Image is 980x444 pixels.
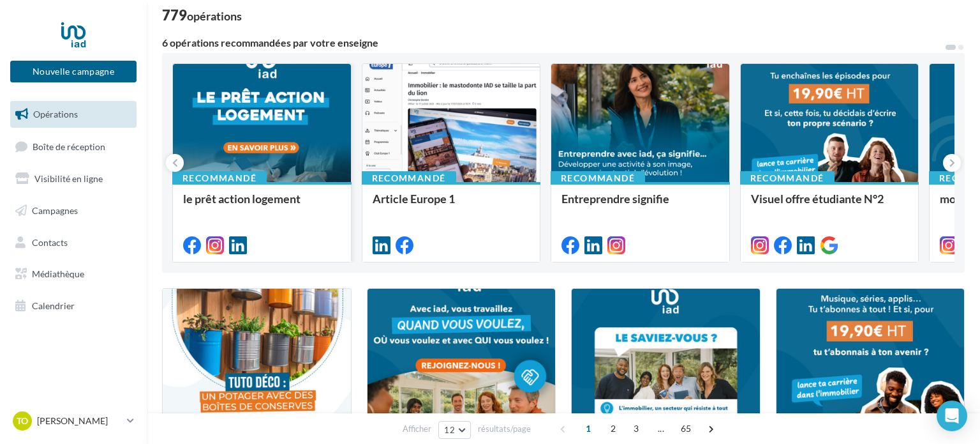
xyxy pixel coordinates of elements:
span: résultats/page [478,423,531,435]
span: ... [651,418,671,439]
span: le prêt action logement [183,192,301,206]
div: Recommandé [551,171,645,185]
a: Médiathèque [8,261,139,287]
a: To [PERSON_NAME] [10,409,137,433]
a: Contacts [8,229,139,256]
div: Open Intercom Messenger [937,401,967,431]
span: Visuel offre étudiante N°2 [751,192,884,206]
div: Recommandé [740,171,835,185]
span: To [17,415,28,427]
span: Calendrier [32,300,75,311]
span: Campagnes [32,205,78,216]
span: 3 [626,418,646,439]
div: Recommandé [362,171,456,185]
span: Article Europe 1 [373,192,455,206]
div: opérations [187,10,242,22]
span: Boîte de réception [33,141,105,151]
div: 6 opérations recommandées par votre enseigne [162,38,944,48]
span: 12 [444,425,455,435]
span: Entreprendre signifie [561,192,669,206]
a: Calendrier [8,293,139,319]
span: Visibilité en ligne [34,173,103,184]
a: Opérations [8,101,139,128]
button: Nouvelle campagne [10,61,137,82]
span: 65 [676,418,697,439]
a: Boîte de réception [8,133,139,160]
a: Visibilité en ligne [8,165,139,192]
div: Recommandé [172,171,267,185]
p: [PERSON_NAME] [37,415,122,427]
a: Campagnes [8,197,139,224]
span: Opérations [33,109,78,119]
span: 2 [603,418,623,439]
span: Médiathèque [32,268,84,279]
div: 779 [162,8,242,22]
span: Afficher [403,423,431,435]
span: 1 [578,418,598,439]
span: Contacts [32,236,68,247]
button: 12 [438,421,471,439]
